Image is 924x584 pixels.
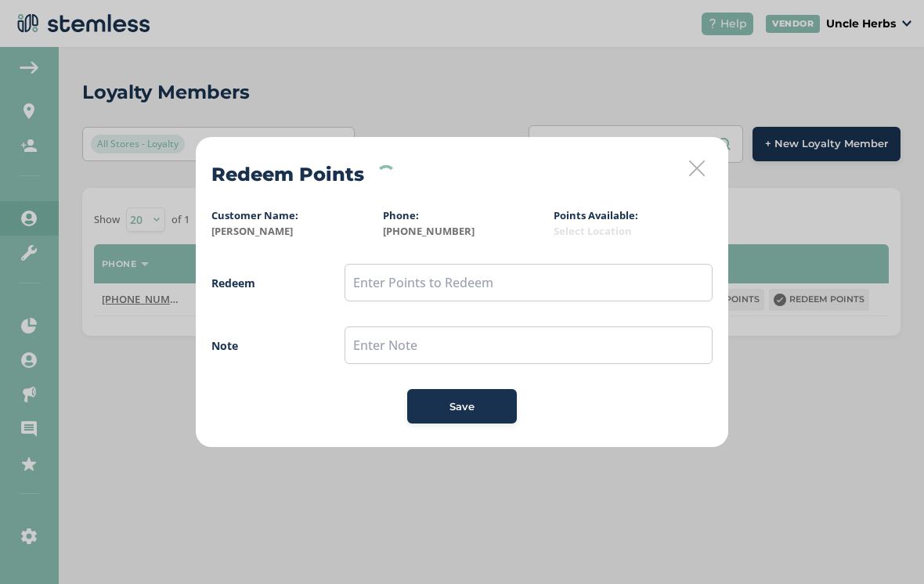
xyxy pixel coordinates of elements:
iframe: Chat Widget [846,509,924,584]
label: Phone: [383,208,419,222]
label: [PHONE_NUMBER] [383,224,542,240]
input: Enter Note [345,326,713,364]
input: Enter Points to Redeem [345,264,713,301]
label: Points Available: [554,208,638,222]
span: Save [449,399,475,415]
label: Redeem [211,275,313,291]
button: Save [407,389,517,424]
label: Customer Name: [211,208,298,222]
label: Note [211,337,313,354]
label: Select Location [554,224,713,240]
h2: Redeem Points [211,160,364,189]
label: [PERSON_NAME] [211,224,370,240]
